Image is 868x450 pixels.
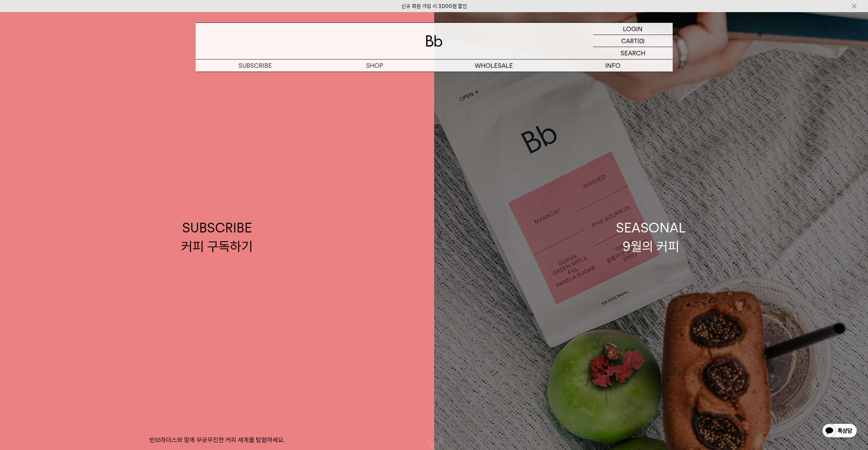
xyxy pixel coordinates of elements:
a: SHOP [315,59,434,72]
div: SEASONAL 9월의 커피 [616,219,686,255]
p: INFO [553,59,673,72]
div: SUBSCRIBE 커피 구독하기 [181,219,253,255]
a: CART (0) [593,35,673,47]
img: 로고 [426,35,442,47]
p: CART [621,35,637,47]
p: SEARCH [620,47,645,59]
p: LOGIN [623,23,643,35]
a: SUBSCRIBE [196,59,315,72]
a: 신규 회원 가입 시 3,000원 할인 [401,3,467,9]
a: LOGIN [593,23,673,35]
p: WHOLESALE [434,59,553,72]
p: (0) [637,35,645,47]
img: 카카오톡 채널 1:1 채팅 버튼 [822,423,858,440]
